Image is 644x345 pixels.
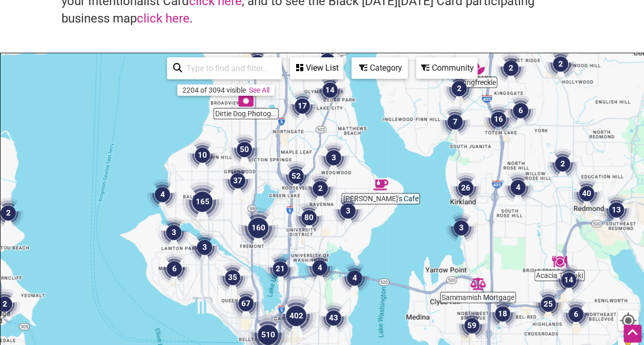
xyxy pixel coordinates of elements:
div: 25 [533,289,564,319]
div: 17 [287,91,318,121]
div: 50 [229,134,260,165]
a: click here [137,11,190,26]
div: Sammamish Mortgage [470,276,486,291]
div: Willy's Cafe [373,177,388,192]
div: Community [417,58,476,78]
div: View List [291,58,342,78]
div: 2 [547,148,578,179]
input: Type to find and filter... [182,58,276,78]
div: 59 [456,310,487,341]
div: 52 [281,161,311,191]
div: 2204 of 3094 visible [182,86,246,94]
div: 14 [315,75,345,105]
div: 160 [238,207,279,248]
div: 21 [265,253,296,284]
div: 402 [276,295,317,336]
div: 4 [304,252,335,283]
div: 6 [505,95,536,126]
div: Type to search and filter [167,57,282,79]
div: 80 [294,202,324,233]
div: 3 [189,232,220,263]
div: 6 [560,299,591,330]
div: Scroll Back to Top [624,325,641,342]
div: 7 [440,106,470,137]
div: 6 [159,253,190,284]
div: 35 [217,262,248,293]
div: Filter by Community [416,57,477,79]
div: 3 [318,142,349,173]
div: 10 [187,140,218,170]
div: 43 [318,303,349,333]
div: 26 [450,172,481,203]
div: 4 [503,172,533,203]
div: Dirtie Dog Photography [238,92,254,107]
div: Category [352,58,407,78]
div: 4 [147,179,178,210]
div: 67 [231,288,261,319]
div: 37 [222,165,253,196]
div: 2 [444,73,474,104]
div: 13 [601,195,632,225]
a: See All [249,86,269,94]
div: 4 [339,263,370,293]
div: 3 [446,212,476,243]
div: 3 [158,217,189,248]
div: 2 [545,49,576,79]
div: 3 [333,196,363,226]
div: 40 [571,178,602,209]
div: Filter by category [351,57,408,79]
div: 14 [553,265,584,295]
div: Acacia Teriyaki [552,254,567,269]
div: 2 [305,173,336,204]
div: 18 [487,298,518,329]
div: 2 [495,53,526,83]
div: 165 [182,181,223,222]
button: Your Location [618,310,638,331]
div: 16 [483,104,514,135]
div: See a list of the visible businesses [290,57,343,79]
div: Yungfreckle [469,61,485,76]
